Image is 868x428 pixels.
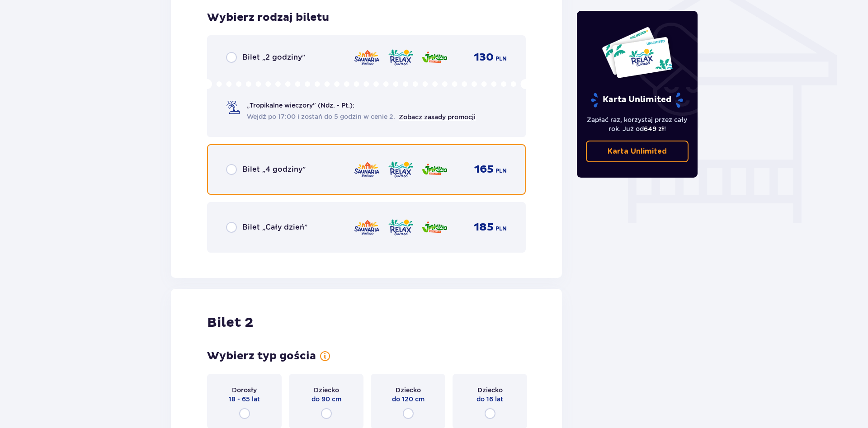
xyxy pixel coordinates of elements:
[392,395,425,404] p: do 120 cm
[474,51,494,64] p: 130
[399,113,476,121] a: Zobacz zasady promocji
[229,395,260,404] p: 18 - 65 lat
[207,11,329,24] p: Wybierz rodzaj biletu
[421,218,448,237] img: zone logo
[247,101,354,110] p: „Tropikalne wieczory" (Ndz. - Pt.):
[207,349,316,363] p: Wybierz typ gościa
[421,160,448,179] img: zone logo
[396,386,421,395] p: Dziecko
[387,160,414,179] img: zone logo
[477,386,503,395] p: Dziecko
[495,167,507,175] p: PLN
[474,221,494,234] p: 185
[387,218,414,237] img: zone logo
[242,222,307,232] p: Bilet „Cały dzień”
[476,395,503,404] p: do 16 lat
[387,48,414,67] img: zone logo
[354,218,380,237] img: zone logo
[495,225,507,233] p: PLN
[207,314,253,331] p: Bilet 2
[644,125,664,132] span: 649 zł
[314,386,339,395] p: Dziecko
[242,52,305,62] p: Bilet „2 godziny”
[242,165,306,174] p: Bilet „4 godziny”
[232,386,257,395] p: Dorosły
[608,146,667,156] p: Karta Unlimited
[247,112,395,121] span: Wejdź po 17:00 i zostań do 5 godzin w cenie 2.
[495,55,507,63] p: PLN
[586,141,689,162] a: Karta Unlimited
[354,160,380,179] img: zone logo
[421,48,448,67] img: zone logo
[590,92,684,108] p: Karta Unlimited
[474,163,494,176] p: 165
[311,395,341,404] p: do 90 cm
[354,48,380,67] img: zone logo
[586,115,689,133] p: Zapłać raz, korzystaj przez cały rok. Już od !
